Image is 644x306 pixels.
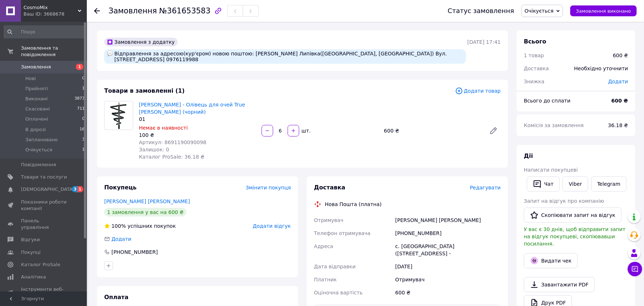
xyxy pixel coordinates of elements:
[527,176,560,192] button: Чат
[104,87,185,94] span: Товари в замовленні (1)
[104,222,176,230] div: успішних покупок
[314,290,363,295] span: Оціночна вартість
[246,185,291,190] span: Змінити покупця
[77,186,83,192] span: 1
[314,217,343,223] span: Отримувач
[381,126,483,136] div: 600 ₴
[314,184,346,191] span: Доставка
[76,64,83,70] span: 1
[576,8,631,14] span: Замовлення виконано
[608,79,628,84] span: Додати
[628,262,642,276] button: Чат з покупцем
[524,79,545,84] span: Знижка
[139,131,256,139] div: 100 ₴
[524,226,626,247] span: У вас є 30 днів, щоб відправити запит на відгук покупцеві, скопіювавши посилання.
[467,39,501,45] time: [DATE] 17:41
[524,122,584,128] span: Комісія за замовлення
[21,162,56,168] span: Повідомлення
[111,223,126,229] span: 100%
[570,60,632,76] div: Необхідно уточнити
[21,236,40,243] span: Відгуки
[611,98,628,104] b: 600 ₴
[448,7,514,14] div: Статус замовлення
[394,273,502,286] div: Отримувач
[563,176,588,192] a: Viber
[139,125,188,131] span: Немає в наявності
[524,167,578,173] span: Написати покупцеві
[21,199,67,212] span: Показники роботи компанії
[470,185,501,190] span: Редагувати
[80,126,85,133] span: 16
[394,240,502,260] div: с. [GEOGRAPHIC_DATA] ([STREET_ADDRESS] -
[455,87,501,95] span: Додати товар
[139,102,245,115] a: [PERSON_NAME] - Олівець для очей True [PERSON_NAME] (чорний)
[608,122,628,128] span: 36.18 ₴
[25,106,50,112] span: Скасовані
[394,286,502,299] div: 600 ₴
[111,236,131,242] span: Додати
[139,139,206,145] span: Артикул: 8691190090098
[21,186,75,193] span: [DEMOGRAPHIC_DATA]
[24,4,78,11] span: CosmoMix
[25,96,48,102] span: Виконані
[108,101,129,130] img: Golden Rose - Олівець для очей True Kohl (чорний)
[109,7,157,15] span: Замовлення
[253,223,291,229] span: Додати відгук
[323,201,384,208] div: Нова Пошта (платна)
[72,186,78,192] span: 3
[25,85,48,92] span: Прийняті
[394,260,502,273] div: [DATE]
[524,98,571,104] span: Всього до сплати
[486,123,501,138] a: Редагувати
[82,116,85,122] span: 0
[104,294,128,301] span: Оплата
[524,152,533,159] span: Дії
[300,127,312,134] div: шт.
[159,7,211,15] span: №361653583
[75,96,85,102] span: 3873
[21,45,87,58] span: Замовлення та повідомлення
[570,5,637,16] button: Замовлення виконано
[314,277,337,282] span: Платник
[139,116,256,123] div: 01
[21,249,41,256] span: Покупці
[107,51,113,56] img: :speech_balloon:
[104,49,466,64] div: Відправлення за адресою(кур'єром) новою поштою: [PERSON_NAME] Липівка([GEOGRAPHIC_DATA], [GEOGRAP...
[314,264,356,269] span: Дата відправки
[104,38,178,46] div: Замовлення з додатку
[104,208,186,217] div: 1 замовлення у вас на 600 ₴
[82,75,85,82] span: 0
[591,176,627,192] a: Telegram
[524,38,546,45] span: Всього
[21,174,67,180] span: Товари та послуги
[25,75,36,82] span: Нові
[77,106,85,112] span: 711
[524,53,544,58] span: 1 товар
[25,126,46,133] span: В дорозі
[25,147,52,153] span: Очікується
[394,227,502,240] div: [PHONE_NUMBER]
[139,154,204,160] span: Каталог ProSale: 36.18 ₴
[21,286,67,299] span: Інструменти веб-майстра та SEO
[104,198,190,204] a: [PERSON_NAME] [PERSON_NAME]
[94,7,100,14] div: Повернутися назад
[111,248,158,256] div: [PHONE_NUMBER]
[21,274,46,280] span: Аналітика
[104,184,137,191] span: Покупець
[82,147,85,153] span: 1
[524,253,578,268] button: Видати чек
[524,277,595,292] a: Завантажити PDF
[524,66,549,71] span: Доставка
[25,137,58,143] span: Заплановано
[25,116,48,122] span: Оплачені
[21,218,67,231] span: Панель управління
[4,25,85,38] input: Пошук
[314,243,333,249] span: Адреса
[82,137,85,143] span: 3
[82,85,85,92] span: 1
[524,208,622,223] button: Скопіювати запит на відгук
[524,198,604,204] span: Запит на відгук про компанію
[21,64,51,70] span: Замовлення
[613,52,628,59] div: 600 ₴
[139,147,169,152] span: Залишок: 0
